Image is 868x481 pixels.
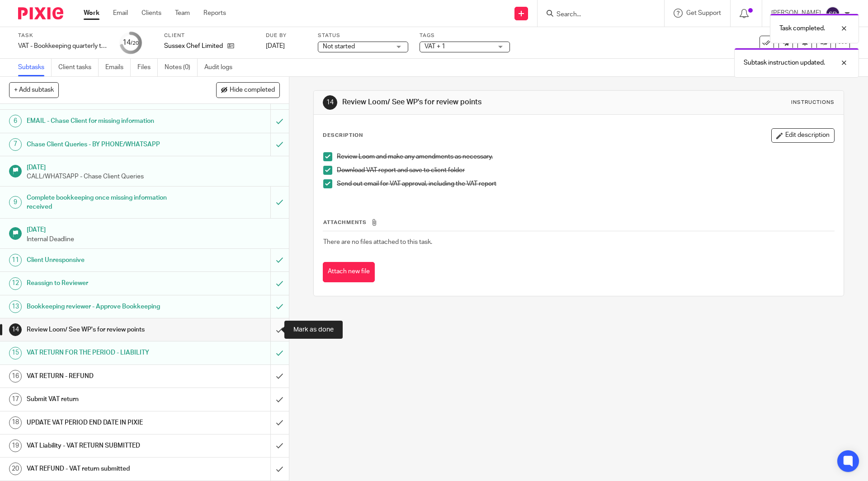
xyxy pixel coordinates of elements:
span: Hide completed [230,87,275,94]
p: Internal Deadline [27,235,280,244]
div: Instructions [791,99,835,106]
p: Send out email for VAT approval, including the VAT report [337,179,834,188]
a: Email [113,9,128,18]
button: Edit description [771,128,835,143]
h1: Chase Client Queries - BY PHONE/WHATSAPP [27,138,183,151]
div: 11 [9,254,22,266]
div: 6 [9,115,22,127]
h1: VAT RETURN - REFUND [27,369,183,383]
h1: Review Loom/ See WP's for review points [342,98,598,107]
p: Sussex Chef Limited [164,42,223,51]
a: Team [175,9,190,18]
small: /20 [131,41,139,46]
div: 14 [123,37,139,48]
h1: Submit VAT return [27,392,183,406]
div: 20 [9,462,22,475]
div: VAT - Bookkeeping quarterly tasks [18,42,108,51]
p: Task completed. [779,24,825,33]
div: 17 [9,393,22,406]
h1: [DATE] [27,223,280,234]
a: Emails [105,59,131,76]
p: Download VAT report and save to client folder [337,166,834,175]
span: VAT + 1 [425,43,445,50]
p: CALL/WHATSAPP - Chase Client Queries [27,172,280,181]
div: 19 [9,439,22,452]
h1: Review Loom/ See WP's for review points [27,323,183,336]
h1: UPDATE VAT PERIOD END DATE IN PIXIE [27,416,183,430]
div: 16 [9,370,22,383]
p: Subtask instruction updated. [744,58,825,67]
h1: VAT REFUND - VAT return submitted [27,462,183,476]
h1: Reassign to Reviewer [27,276,183,290]
img: Pixie [18,7,63,19]
div: 7 [9,138,22,151]
a: Clients [142,9,161,18]
label: Status [318,32,408,39]
a: Work [84,9,99,18]
span: Not started [323,43,355,50]
h1: Bookkeeping reviewer - Approve Bookkeeping [27,300,183,313]
span: Attachments [323,220,367,225]
h1: VAT Liability - VAT RETURN SUBMITTED [27,439,183,453]
a: Notes (0) [165,59,198,76]
button: + Add subtask [9,82,59,98]
a: Audit logs [204,59,239,76]
div: 15 [9,347,22,360]
h1: VAT RETURN FOR THE PERIOD - LIABILITY [27,346,183,360]
img: svg%3E [826,6,840,21]
h1: EMAIL - Chase Client for missing information [27,114,183,128]
div: 18 [9,416,22,429]
label: Client [164,32,255,39]
label: Tags [420,32,510,39]
h1: Client Unresponsive [27,253,183,267]
span: [DATE] [266,43,285,49]
div: 12 [9,277,22,290]
p: Description [323,132,363,139]
h1: [DATE] [27,161,280,172]
button: Attach new file [323,262,375,282]
a: Subtasks [18,59,52,76]
a: Files [137,59,158,76]
button: Hide completed [216,82,280,98]
h1: Complete bookkeeping once missing information received [27,191,183,214]
label: Task [18,32,108,39]
a: Reports [203,9,226,18]
div: 9 [9,196,22,209]
label: Due by [266,32,307,39]
p: Review Loom and make any amendments as necessary. [337,152,834,161]
span: There are no files attached to this task. [323,239,432,245]
div: 14 [9,323,22,336]
a: Client tasks [58,59,99,76]
div: 14 [323,95,337,110]
div: 13 [9,300,22,313]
